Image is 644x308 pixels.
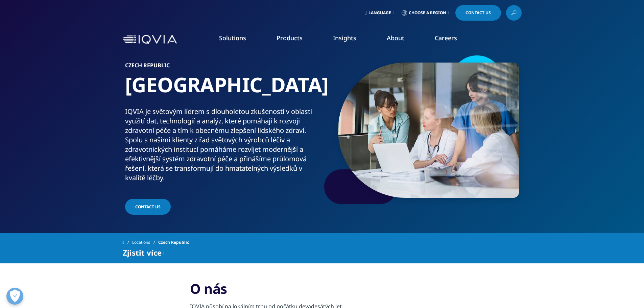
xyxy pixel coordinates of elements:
[455,5,501,21] a: Contact Us
[125,63,319,72] h6: Czech Republic
[333,34,356,42] a: Insights
[6,288,23,305] button: Otevřít předvolby
[466,11,491,15] span: Contact Us
[125,72,319,107] h1: [GEOGRAPHIC_DATA]
[387,34,404,42] a: About
[277,34,303,42] a: Products
[125,107,319,187] p: IQVIA je světovým lídrem s dlouholetou zkušeností v oblasti využití dat, technologií a analýz, kt...
[338,63,519,198] img: 084_female-medical-professionals-reviewing-information-on-laptop.jpg
[409,10,446,16] span: Choose a Region
[368,10,391,16] span: Language
[219,34,246,42] a: Solutions
[158,236,189,248] span: Czech Republic
[190,280,454,302] h3: O nás
[135,204,161,210] span: Contact US
[132,236,158,248] a: Locations
[180,24,522,55] nav: Primary
[125,199,171,215] a: Contact US
[435,34,457,42] a: Careers
[123,248,162,257] span: Zjistit více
